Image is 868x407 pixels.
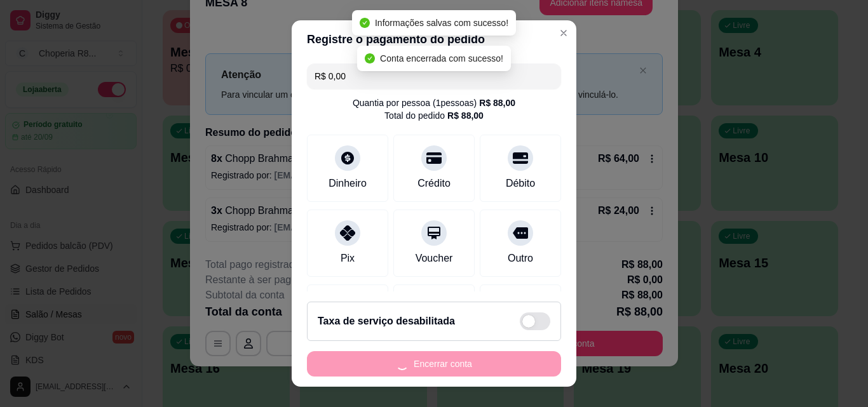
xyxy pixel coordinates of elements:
[318,314,455,329] h2: Taxa de serviço desabilitada
[341,251,355,266] div: Pix
[375,18,508,28] span: Informações salvas com sucesso!
[353,97,515,109] div: Quantia por pessoa ( 1 pessoas)
[384,109,484,122] div: Total do pedido
[508,251,533,266] div: Outro
[360,18,370,28] span: check-circle
[315,63,553,89] input: Ex.: hambúrguer de cordeiro
[447,109,484,122] div: R$ 88,00
[553,23,574,43] button: Close
[292,20,576,58] header: Registre o pagamento do pedido
[329,176,367,191] div: Dinheiro
[479,97,515,109] div: R$ 88,00
[365,53,375,63] span: check-circle
[417,176,451,191] div: Crédito
[506,176,535,191] div: Débito
[380,53,503,63] span: Conta encerrada com sucesso!
[416,251,453,266] div: Voucher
